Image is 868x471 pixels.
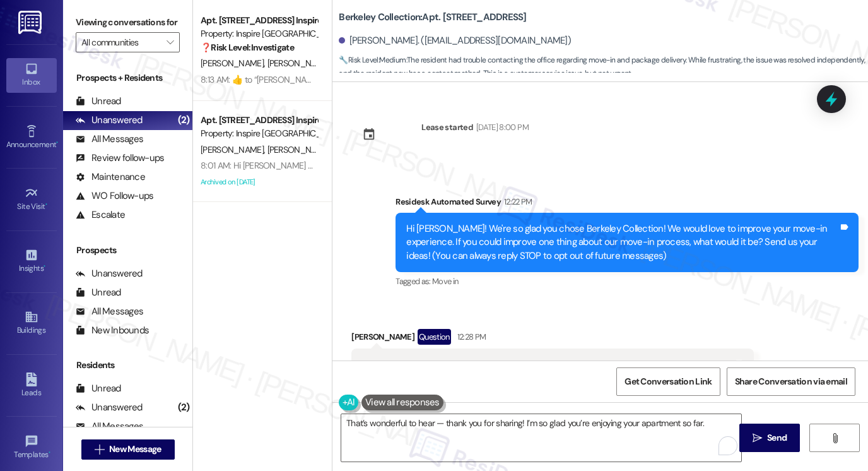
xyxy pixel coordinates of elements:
div: Question [418,329,451,345]
div: Property: Inspire [GEOGRAPHIC_DATA] [201,127,317,140]
div: How can I reach out to you guys via email, I send emails for check in reservation, no one reply [362,358,734,371]
div: Apt. [STREET_ADDRESS] Inspire Homes [GEOGRAPHIC_DATA] [201,14,317,27]
div: Residesk Automated Survey [396,195,859,213]
span: • [45,200,47,209]
div: Maintenance [76,170,145,184]
div: Unread [76,286,121,299]
a: Insights • [6,244,57,278]
div: [PERSON_NAME] [351,329,754,349]
div: Tagged as: [396,272,859,290]
div: Unanswered [76,401,143,414]
button: Send [739,424,801,452]
a: Site Visit • [6,182,57,217]
div: Unanswered [76,267,143,280]
button: Share Conversation via email [727,367,855,396]
div: All Messages [76,420,143,433]
span: New Message [109,443,161,456]
a: Inbox [6,58,57,92]
div: Escalate [76,208,125,222]
div: 12:28 PM [454,330,486,343]
div: All Messages [76,133,143,146]
span: : The resident had trouble contacting the office regarding move-in and package delivery. While fr... [339,54,868,81]
div: Property: Inspire [GEOGRAPHIC_DATA] [201,27,317,40]
input: All communities [81,32,160,52]
div: Lease started [421,121,473,134]
div: (2) [175,398,193,417]
a: Leads [6,369,57,403]
a: Buildings [6,306,57,340]
label: Viewing conversations for [76,13,180,32]
div: New Inbounds [76,324,149,337]
i:  [167,37,173,47]
span: • [56,138,58,147]
div: Prospects [63,244,192,257]
span: [PERSON_NAME] [201,144,267,155]
span: [PERSON_NAME] [267,144,331,155]
div: All Messages [76,305,143,318]
div: (2) [175,110,193,130]
span: Get Conversation Link [625,375,712,388]
div: WO Follow-ups [76,189,153,203]
i:  [830,433,840,443]
span: [PERSON_NAME] [267,57,334,69]
span: [PERSON_NAME] [201,57,267,69]
div: Unanswered [76,114,143,127]
a: Templates • [6,431,57,465]
span: • [44,262,45,271]
span: • [49,448,50,457]
img: ResiDesk Logo [18,11,44,34]
div: Unread [76,382,121,395]
div: Apt. [STREET_ADDRESS] Inspire Homes [GEOGRAPHIC_DATA] [201,114,317,127]
div: Prospects + Residents [63,71,192,85]
div: Unread [76,95,121,108]
button: Get Conversation Link [616,367,720,396]
strong: ❓ Risk Level: Investigate [201,42,294,53]
b: Berkeley Collection: Apt. [STREET_ADDRESS] [339,11,526,24]
textarea: To enrich screen reader interactions, please activate Accessibility in Grammarly extension settings [341,414,741,462]
span: Send [767,431,787,444]
span: Move in [432,276,458,287]
strong: 🔧 Risk Level: Medium [339,55,406,65]
div: Hi [PERSON_NAME]! We're so glad you chose Berkeley Collection! We would love to improve your move... [406,222,838,263]
div: [DATE] 8:00 PM [473,121,529,134]
span: Share Conversation via email [735,375,847,388]
div: 12:22 PM [501,195,532,208]
div: Residents [63,359,192,372]
div: Archived on [DATE] [199,174,319,190]
div: [PERSON_NAME]. ([EMAIL_ADDRESS][DOMAIN_NAME]) [339,34,571,47]
i:  [753,433,762,443]
button: New Message [81,439,175,460]
i:  [95,444,104,455]
div: Review follow-ups [76,152,164,165]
